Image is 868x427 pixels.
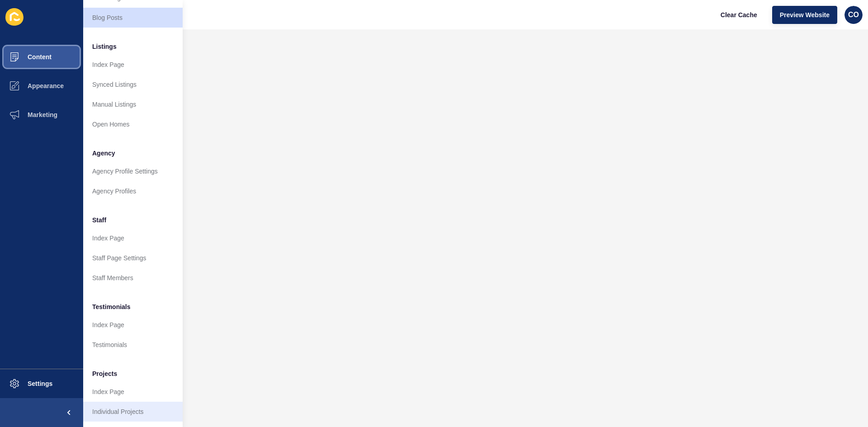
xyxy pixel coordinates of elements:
[92,216,106,225] span: Staff
[83,335,183,355] a: Testimonials
[83,114,183,134] a: Open Homes
[83,75,183,94] a: Synced Listings
[83,268,183,288] a: Staff Members
[83,161,183,181] a: Agency Profile Settings
[772,6,837,24] button: Preview Website
[83,402,183,422] a: Individual Projects
[83,55,183,75] a: Index Page
[92,302,131,311] span: Testimonials
[721,10,757,19] span: Clear Cache
[780,10,830,19] span: Preview Website
[92,369,117,378] span: Projects
[83,94,183,114] a: Manual Listings
[83,315,183,335] a: Index Page
[83,228,183,248] a: Index Page
[848,10,859,19] span: CO
[83,248,183,268] a: Staff Page Settings
[83,8,183,28] a: Blog Posts
[92,42,117,51] span: Listings
[83,181,183,201] a: Agency Profiles
[713,6,765,24] button: Clear Cache
[83,382,183,402] a: Index Page
[92,149,115,158] span: Agency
